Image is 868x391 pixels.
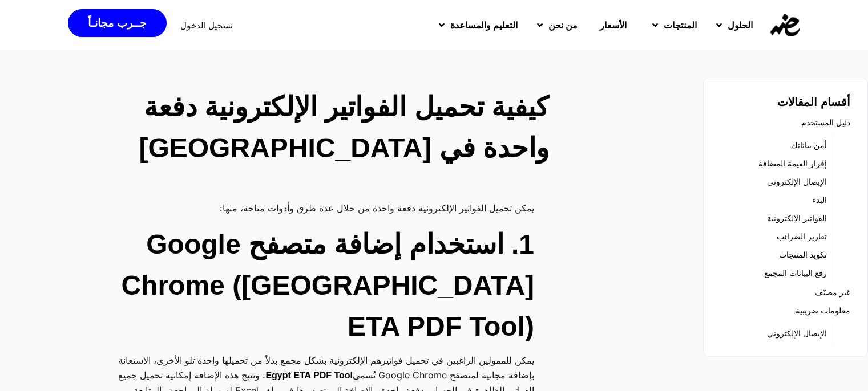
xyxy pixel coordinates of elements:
[265,370,353,380] strong: Egypt ETA PDF Tool
[94,201,534,215] p: يمكن تحميل الفواتير الإلكترونية دفعة واحدة من خلال عدة طرق وأدوات متاحة، منها:
[796,303,850,319] a: معلومات ضريبية
[764,265,827,281] a: رفع البيانات المجمع
[777,96,850,108] strong: أقسام المقالات
[801,115,850,131] a: دليل المستخدم
[641,10,705,40] a: المنتجات
[586,10,641,40] a: الأسعار
[767,174,827,190] a: الإيصال الإلكتروني
[728,18,753,32] span: الحلول
[600,18,627,32] span: الأسعار
[88,18,146,28] span: جــرب مجانـاً
[68,9,166,37] a: جــرب مجانـاً
[777,229,827,245] a: تقارير الضرائب
[815,284,850,300] a: غير مصنّف
[770,14,800,36] img: eDariba
[767,210,827,226] a: الفواتير الإلكترونية
[779,247,827,263] a: تكويد المنتجات
[94,224,534,347] h2: 1. استخدام إضافة متصفح Google Chrome ([GEOGRAPHIC_DATA] ETA PDF Tool)
[791,137,827,153] a: أمن بياناتك
[107,87,549,169] h2: كيفية تحميل الفواتير الإلكترونية دفعة واحدة في [GEOGRAPHIC_DATA]
[767,325,827,341] a: الإيصال الإلكتروني
[548,18,578,32] span: من نحن
[758,156,827,172] a: إقرار القيمة المضافة
[705,10,761,40] a: الحلول
[427,10,526,40] a: التعليم والمساعدة
[812,192,827,208] a: البدء
[526,10,586,40] a: من نحن
[180,21,233,30] a: تسجيل الدخول
[450,18,518,32] span: التعليم والمساعدة
[664,18,697,32] span: المنتجات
